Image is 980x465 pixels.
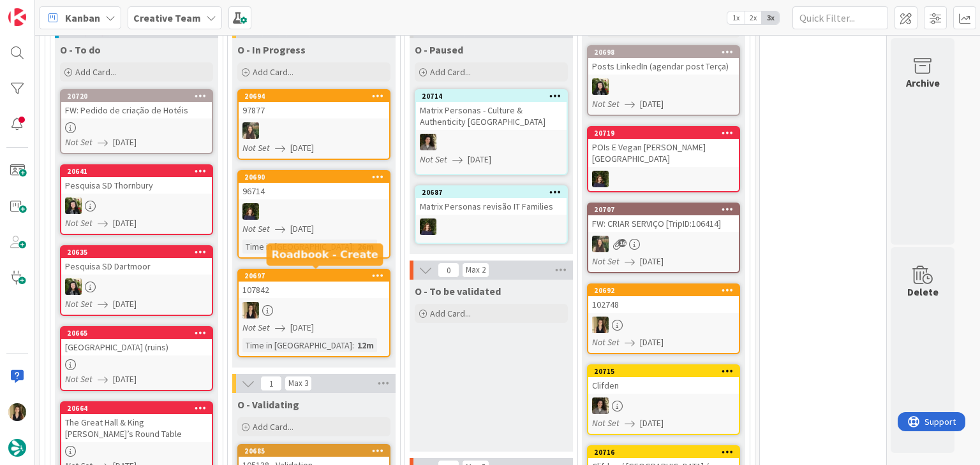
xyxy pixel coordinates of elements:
span: [DATE] [113,373,137,386]
span: [DATE] [640,97,664,111]
span: [DATE] [113,297,137,311]
img: MS [420,134,436,150]
div: 20715Clifden [588,366,739,394]
img: IG [592,236,609,252]
div: 20720FW: Pedido de criação de Hotéis [61,90,212,118]
div: 20641 [61,166,212,177]
span: 16 [618,239,627,247]
span: O - In Progress [237,43,306,56]
span: Kanban [65,10,100,25]
div: 20694 [239,90,389,102]
div: 97877 [239,102,389,118]
div: 20665 [67,329,212,338]
div: 20635 [61,247,212,258]
img: BC [65,197,82,214]
b: Creative Team [133,11,201,24]
span: [DATE] [113,217,137,230]
span: Add Card... [253,421,293,433]
i: Not Set [65,373,93,385]
img: BC [65,278,82,295]
div: 20707 [588,204,739,215]
div: Posts LinkedIn (agendar post Terça) [588,58,739,75]
span: : [352,240,354,254]
a: 20697107842SPNot Set[DATE]Time in [GEOGRAPHIC_DATA]:12m [237,269,390,357]
span: O - Validating [237,398,299,411]
div: 20641Pesquisa SD Thornbury [61,166,212,194]
div: 20687 [416,187,567,198]
div: Time in [GEOGRAPHIC_DATA] [242,338,352,352]
div: 20694 [244,92,389,101]
div: 20697107842 [239,270,389,298]
span: Add Card... [430,308,471,319]
span: O - To be validated [415,285,501,297]
a: 20698Posts LinkedIn (agendar post Terça)BCNot Set[DATE] [587,45,740,116]
span: [DATE] [640,336,664,349]
div: BC [61,197,212,214]
span: [DATE] [468,153,491,166]
div: SP [239,302,389,318]
div: 20698 [594,48,739,57]
i: Not Set [592,417,620,429]
div: 20690 [239,171,389,183]
div: 107842 [239,282,389,298]
a: 20707FW: CRIAR SERVIÇO [TripID:106414]IGNot Set[DATE] [587,203,740,273]
div: 20692 [588,285,739,296]
div: 96714 [239,183,389,199]
div: 20720 [61,90,212,102]
div: 20635Pesquisa SD Dartmoor [61,247,212,275]
span: 0 [438,262,459,278]
div: 20665 [61,327,212,339]
div: [GEOGRAPHIC_DATA] (ruins) [61,339,212,355]
div: Clifden [588,377,739,394]
div: MS [416,134,567,150]
input: Quick Filter... [792,6,888,29]
img: BC [592,78,609,95]
i: Not Set [65,298,93,310]
a: 20714Matrix Personas - Culture & Authenticity [GEOGRAPHIC_DATA]MSNot Set[DATE] [415,89,568,175]
div: 12m [354,338,377,352]
div: 2069497877 [239,90,389,118]
a: 20720FW: Pedido de criação de HotéisNot Set[DATE] [60,89,213,154]
div: 20664 [61,403,212,414]
div: 20714 [422,92,567,101]
div: 20719POIs E Vegan [PERSON_NAME][GEOGRAPHIC_DATA] [588,127,739,167]
h5: Roadbook - Create [272,248,378,261]
div: IG [588,236,739,252]
i: Not Set [65,136,93,148]
div: 102748 [588,296,739,313]
div: 20635 [67,248,212,257]
div: The Great Hall & King [PERSON_NAME]’s Round Table [61,414,212,442]
div: Matrix Personas - Culture & Authenticity [GEOGRAPHIC_DATA] [416,102,567,130]
span: 2x [745,11,762,24]
span: 3x [762,11,779,24]
div: Archive [906,75,940,90]
img: Visit kanbanzone.com [8,8,26,26]
span: [DATE] [290,222,314,236]
a: 20715ClifdenMSNot Set[DATE] [587,364,740,435]
div: SP [588,317,739,333]
i: Not Set [242,142,270,154]
img: SP [592,317,609,333]
a: 20687Matrix Personas revisão IT FamiliesMC [415,185,568,244]
div: 20665[GEOGRAPHIC_DATA] (ruins) [61,327,212,355]
img: MC [592,171,609,187]
i: Not Set [592,255,620,267]
div: 20719 [588,127,739,139]
img: MS [592,397,609,414]
div: Time in [GEOGRAPHIC_DATA] [242,240,352,254]
div: 20690 [244,173,389,182]
div: 20692102748 [588,285,739,313]
div: BC [588,78,739,95]
div: 20707 [594,205,739,214]
img: IG [242,122,259,139]
div: Matrix Personas revisão IT Families [416,198,567,215]
div: 20685 [244,447,389,455]
i: Not Set [592,336,620,348]
a: 20641Pesquisa SD ThornburyBCNot Set[DATE] [60,164,213,235]
i: Not Set [242,322,270,333]
i: Not Set [65,217,93,229]
div: 20719 [594,129,739,138]
div: MC [239,203,389,220]
div: 20698Posts LinkedIn (agendar post Terça) [588,46,739,75]
span: : [352,338,354,352]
